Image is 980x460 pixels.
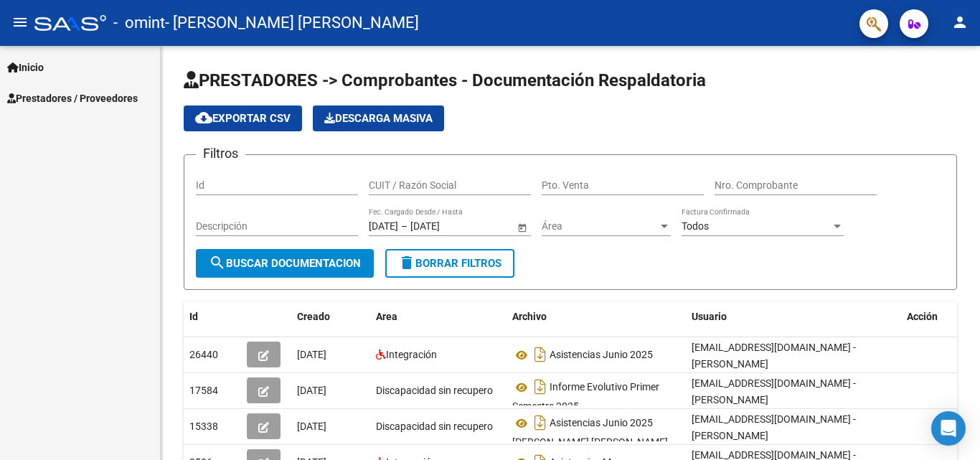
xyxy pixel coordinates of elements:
span: Todos [682,220,709,232]
span: Prestadores / Proveedores [7,90,138,106]
span: [EMAIL_ADDRESS][DOMAIN_NAME] - [PERSON_NAME] [692,342,856,370]
mat-icon: menu [11,14,29,31]
span: Buscar Documentacion [209,257,361,270]
h3: Filtros [196,144,245,164]
span: Archivo [512,311,547,322]
datatable-header-cell: Usuario [686,301,901,332]
span: Creado [297,311,330,322]
span: Discapacidad sin recupero [376,385,493,396]
span: Asistencias Junio 2025 [550,349,653,361]
button: Borrar Filtros [385,249,514,278]
mat-icon: search [209,254,226,271]
span: Area [376,311,397,322]
span: 15338 [189,421,218,432]
datatable-header-cell: Area [370,301,507,332]
span: 26440 [189,349,218,360]
span: – [401,220,407,233]
datatable-header-cell: Archivo [507,301,686,332]
span: Inicio [7,60,44,75]
span: PRESTADORES -> Comprobantes - Documentación Respaldatoria [184,70,706,90]
mat-icon: person [951,14,969,31]
span: [DATE] [297,349,326,360]
span: Integración [386,349,437,360]
mat-icon: cloud_download [195,109,212,126]
button: Exportar CSV [184,105,302,131]
span: Informe Evolutivo Primer Semestre 2025 [512,382,659,413]
i: Descargar documento [531,343,550,366]
datatable-header-cell: Acción [901,301,973,332]
div: Open Intercom Messenger [931,411,966,446]
span: Borrar Filtros [398,257,501,270]
span: 17584 [189,385,218,396]
mat-icon: delete [398,254,415,271]
button: Buscar Documentacion [196,249,374,278]
span: Exportar CSV [195,112,291,125]
span: Usuario [692,311,727,322]
span: [EMAIL_ADDRESS][DOMAIN_NAME] - [PERSON_NAME] [692,377,856,405]
span: Descarga Masiva [324,112,433,125]
i: Descargar documento [531,411,550,434]
span: Asistencias Junio 2025 [PERSON_NAME] [PERSON_NAME] [512,418,668,449]
datatable-header-cell: Id [184,301,241,332]
span: Id [189,311,198,322]
datatable-header-cell: Creado [291,301,370,332]
span: [EMAIL_ADDRESS][DOMAIN_NAME] - [PERSON_NAME] [692,413,856,441]
input: Fecha fin [410,220,481,233]
input: Fecha inicio [369,220,398,233]
span: [DATE] [297,421,326,432]
span: Acción [907,311,938,322]
app-download-masive: Descarga masiva de comprobantes (adjuntos) [313,105,444,131]
i: Descargar documento [531,375,550,398]
span: Área [542,220,658,233]
button: Open calendar [514,220,529,235]
button: Descarga Masiva [313,105,444,131]
span: - omint [113,7,165,39]
span: - [PERSON_NAME] [PERSON_NAME] [165,7,419,39]
span: [DATE] [297,385,326,396]
span: Discapacidad sin recupero [376,421,493,432]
